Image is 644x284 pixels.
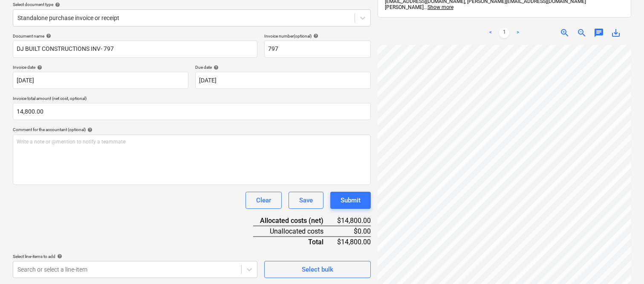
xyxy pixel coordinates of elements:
div: Invoice number (optional) [264,33,371,39]
button: Clear [245,192,282,209]
span: zoom_in [560,28,570,38]
input: Invoice date not specified [13,72,188,89]
div: Select document type [13,2,371,7]
a: Next page [513,28,523,38]
span: chat [594,28,604,38]
div: Submit [341,195,361,206]
div: Invoice date [13,64,188,70]
iframe: Chat Widget [601,243,644,284]
div: Clear [256,195,271,206]
div: Due date [195,64,371,70]
span: save_alt [611,28,621,38]
span: help [53,2,60,7]
span: ... [424,4,453,10]
div: Save [299,195,313,206]
input: Invoice total amount (net cost, optional) [13,103,371,120]
button: Save [289,192,323,209]
div: Unallocated costs [253,226,337,237]
button: Select bulk [264,261,371,278]
div: Comment for the accountant (optional) [13,127,371,132]
span: Show more [427,4,453,10]
span: zoom_out [577,28,587,38]
span: help [212,65,219,70]
p: Invoice total amount (net cost, optional) [13,96,371,103]
span: help [44,33,51,38]
div: Allocated costs (net) [253,216,337,226]
div: Document name [13,33,257,39]
button: Submit [330,192,371,209]
div: Select line-items to add [13,254,257,259]
span: help [312,33,318,38]
div: $0.00 [337,226,371,237]
a: Previous page [485,28,496,38]
div: $14,800.00 [337,237,371,247]
span: help [35,65,42,70]
div: Total [253,237,337,247]
a: Page 1 is your current page [499,28,509,38]
span: help [55,254,62,259]
input: Invoice number [264,41,371,58]
input: Document name [13,41,257,58]
input: Due date not specified [195,72,371,89]
span: help [86,127,92,132]
div: Select bulk [302,264,333,275]
div: $14,800.00 [337,216,371,226]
